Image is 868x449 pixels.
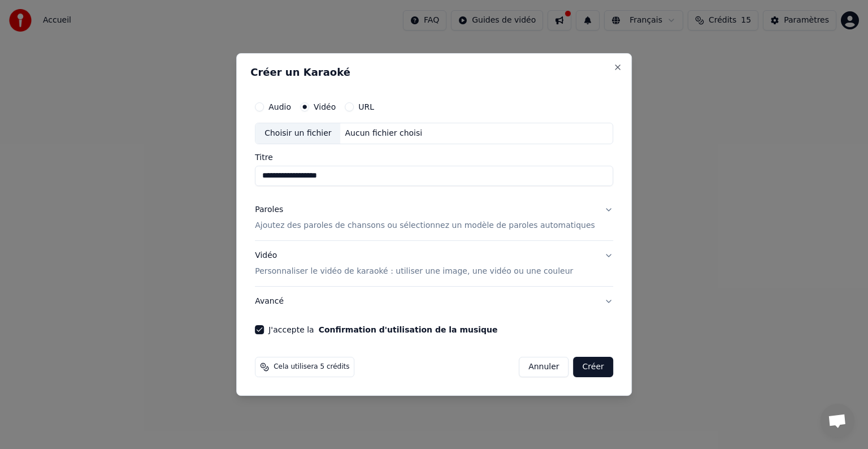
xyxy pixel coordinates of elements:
[250,67,618,77] h2: Créer un Karaoké
[255,250,573,277] div: Vidéo
[314,103,336,111] label: Vidéo
[341,128,427,139] div: Aucun fichier choisi
[319,326,498,334] button: J'accepte la
[255,153,613,161] label: Titre
[574,357,613,377] button: Créer
[268,103,291,111] label: Audio
[255,241,613,286] button: VidéoPersonnaliser le vidéo de karaoké : utiliser une image, une vidéo ou une couleur
[255,266,573,277] p: Personnaliser le vidéo de karaoké : utiliser une image, une vidéo ou une couleur
[255,195,613,240] button: ParolesAjoutez des paroles de chansons ou sélectionnez un modèle de paroles automatiques
[358,103,374,111] label: URL
[519,357,568,377] button: Annuler
[268,326,497,334] label: J'accepte la
[255,220,595,231] p: Ajoutez des paroles de chansons ou sélectionnez un modèle de paroles automatiques
[255,123,340,144] div: Choisir un fichier
[255,204,283,215] div: Paroles
[255,287,613,316] button: Avancé
[274,362,349,372] span: Cela utilisera 5 crédits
